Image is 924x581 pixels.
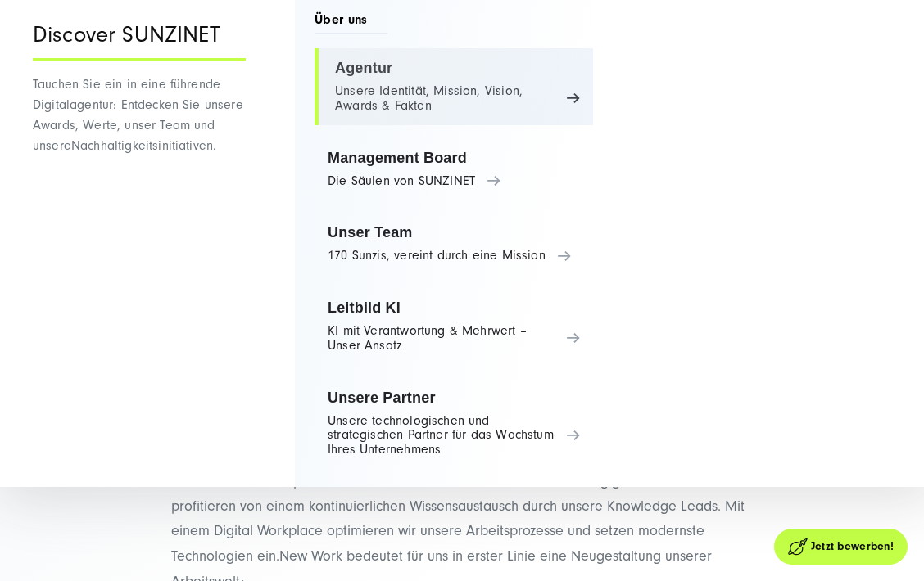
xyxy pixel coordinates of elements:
a: Leitbild KI KI mit Verantwortung & Mehrwert – Unser Ansatz [315,288,593,365]
a: Agentur Unsere Identität, Mission, Vision, Awards & Fakten [315,48,593,125]
span: Tauchen Sie ein in eine führende Digitalagentur: Entdecken Sie unsere Awards, Werte, unser Team u... [33,77,243,153]
a: Jetzt bewerben! [774,529,908,565]
div: Discover SUNZINET [33,23,246,61]
a: Unsere Partner Unsere technologischen und strategischen Partner für das Wachstum Ihres Unternehmens [315,378,593,469]
a: Unser Team 170 Sunzis, vereint durch eine Mission [315,213,593,275]
a: Management Board Die Säulen von SUNZINET [315,138,593,200]
span: Über uns [315,11,387,34]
